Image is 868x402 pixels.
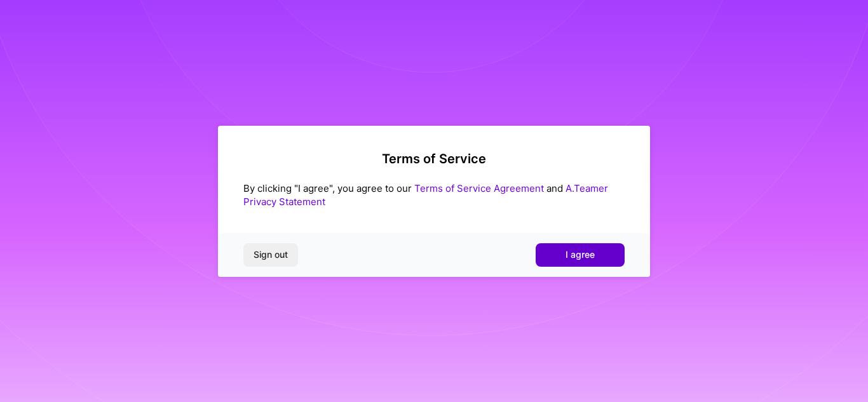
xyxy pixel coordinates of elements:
[414,182,544,194] a: Terms of Service Agreement
[566,248,595,261] span: I agree
[536,243,625,266] button: I agree
[243,151,625,166] h2: Terms of Service
[254,248,288,261] span: Sign out
[243,243,298,266] button: Sign out
[243,182,625,208] div: By clicking "I agree", you agree to our and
